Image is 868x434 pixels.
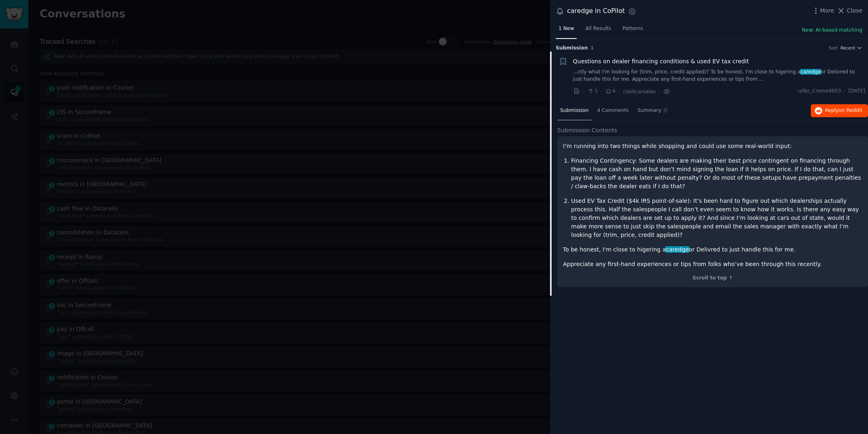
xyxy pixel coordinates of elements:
button: New: AI-based matching [802,27,862,34]
span: [DATE] [849,88,865,95]
span: Close [847,6,862,15]
span: · [601,87,602,96]
a: Patterns [620,22,646,39]
span: Recent [840,45,855,51]
span: caredge [665,246,690,253]
span: 4 Comments [597,107,629,114]
span: 4 [605,88,615,95]
span: u/No_Creme9603 [798,88,841,95]
span: · [619,87,620,96]
p: I’m running into two things while shopping and could use some real-world input: [563,142,862,150]
div: caredge in CoPilot [567,6,625,16]
button: Close [837,6,862,15]
span: All Results [585,25,611,32]
a: Questions on dealer financing conditions & used EV tax credit [573,57,749,66]
span: · [844,88,846,95]
div: Scroll to top ↑ [563,275,862,282]
span: 1 New [559,25,574,32]
p: Financing Contingency: Some dealers are making their best price contingent on financing through t... [571,157,862,191]
p: To be honest, I'm close to higering a or Delivred to just handle this for me. [563,245,862,254]
span: on Reddit [839,107,862,113]
a: All Results [582,22,614,39]
span: caredge [800,69,821,75]
p: Used EV Tax Credit ($4k IRS point-of-sale): It’s been hard to figure out which dealerships actual... [571,197,862,239]
span: Patterns [623,25,643,32]
span: Submission Contents [557,126,617,135]
a: ...ctly what I’m looking for (trim, price, credit applied)? To be honest, I'm close to higering a... [573,69,866,83]
span: Reply [825,107,862,114]
div: Sort [829,45,838,51]
span: Submission [560,107,589,114]
span: 1 [587,88,597,95]
a: 1 New [556,22,577,39]
button: Replyon Reddit [811,104,868,117]
span: r/askcarsales [623,89,656,95]
span: · [583,87,584,96]
span: 1 [591,45,593,50]
span: More [820,6,834,15]
span: Summary [637,107,661,114]
button: Recent [840,45,862,51]
p: Appreciate any first-hand experiences or tips from folks who’ve been through this recently. [563,260,862,269]
span: Submission [556,45,588,52]
button: More [812,6,834,15]
span: · [659,87,660,96]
